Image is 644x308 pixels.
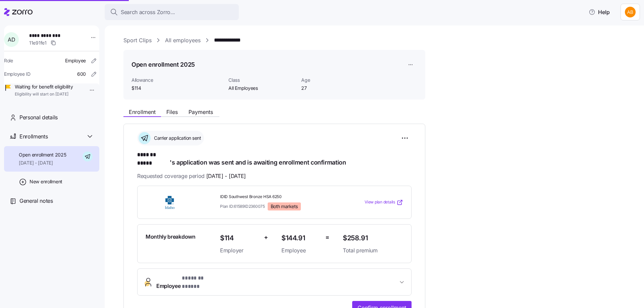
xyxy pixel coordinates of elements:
span: All Employees [228,85,296,91]
span: $114 [131,85,223,91]
span: Search across Zorro... [121,8,175,16]
a: View plan details [365,199,403,206]
span: [DATE] - [DATE] [19,160,66,166]
span: Total premium [343,246,403,255]
img: BlueCross of Idaho [146,195,194,210]
span: Allowance [131,77,223,83]
span: 27 [301,85,369,91]
span: Monthly breakdown [146,233,196,241]
a: Sport Clips [123,36,152,45]
span: Payments [189,109,213,115]
span: Class [228,77,296,83]
span: View plan details [365,199,395,205]
span: $144.91 [281,233,320,244]
h1: Open enrollment 2025 [131,60,195,69]
span: A D [8,37,15,42]
span: [DATE] - [DATE] [206,172,246,180]
span: Enrollments [19,132,48,141]
span: Waiting for benefit eligibility [15,83,73,90]
button: Help [583,5,615,19]
span: Open enrollment 2025 [19,151,66,158]
span: Employer [220,246,259,255]
span: $258.91 [343,233,403,244]
span: Eligibility will start on [DATE] [15,91,73,97]
span: Role [4,57,13,64]
span: = [325,233,329,242]
span: Enrollment [129,109,156,115]
span: Both markets [271,203,298,209]
span: Employee [156,274,217,290]
span: Age [301,77,369,83]
h1: 's application was sent and is awaiting enrollment confirmation [137,151,412,167]
span: Requested coverage period [137,172,246,180]
span: Files [166,109,178,115]
span: + [264,233,268,242]
span: 600 [77,71,86,77]
span: Employee ID [4,71,31,77]
span: Plan ID: 61589ID2360075 [220,203,265,209]
span: IDID Southwest Bronze HSA 6250 [220,194,337,200]
span: New enrollment [30,178,62,185]
a: All employees [165,36,201,45]
span: Employee [65,57,86,64]
span: General notes [19,197,53,205]
span: Personal details [19,113,58,122]
img: 42a6513890f28a9d591cc60790ab6045 [625,7,636,17]
button: Search across Zorro... [105,4,239,20]
span: Help [589,8,610,16]
span: 11e91fe1 [29,40,47,46]
span: Carrier application sent [152,135,201,141]
span: Employee [281,246,320,255]
span: $114 [220,233,259,244]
